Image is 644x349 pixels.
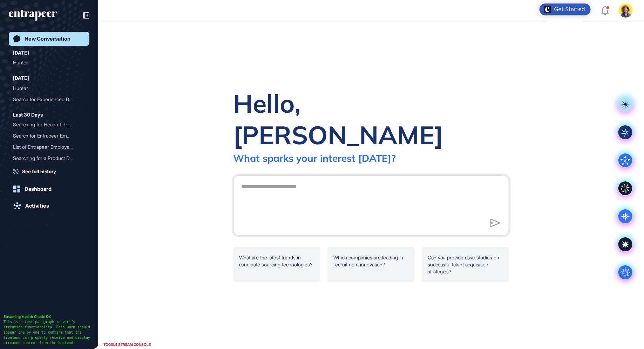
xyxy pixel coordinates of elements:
[13,83,80,94] div: Hunter
[233,88,509,151] div: Hello, [PERSON_NAME]
[619,4,633,18] img: user-avatar
[13,94,85,105] div: Search for Experienced Business Intelligence Manager for MEA Region
[13,119,85,130] div: Searching for Head of Product candidates currently at Entrapeer in San Francisco
[22,168,56,175] span: See full history
[25,186,52,192] div: Dashboard
[25,203,49,209] div: Activities
[13,94,80,105] div: Search for Experienced Bu...
[13,74,29,82] div: [DATE]
[13,168,89,175] a: See full history
[25,36,70,42] div: New Conversation
[9,182,89,196] a: Dashboard
[13,49,29,57] div: [DATE]
[422,247,509,282] div: Can you provide case studies on successful talent acquisition strategies?
[13,57,85,68] div: Hunter
[540,4,591,15] div: Open Get Started checklist
[233,247,321,282] div: What are the latest trends in candidate sourcing technologies?
[13,119,80,130] div: Searching for Head of Pro...
[327,247,415,282] div: Which companies are leading in recruitment innovation?
[13,141,85,153] div: List of Entrapeer Employees in the United States
[13,130,80,141] div: Search for Entrapeer Empl...
[13,153,80,164] div: Searching for a Product D...
[13,141,80,153] div: List of Entrapeer Employe...
[9,10,57,21] div: entrapeer-logo
[9,199,89,213] a: Activities
[13,83,85,94] div: Hunter
[13,111,43,119] div: Last 30 Days
[544,6,551,13] img: launcher-image-alternative-text
[102,340,152,349] div: TOGGLE STREAM CONSOLE
[13,130,85,141] div: Search for Entrapeer Employees in the United States
[554,6,585,13] div: Get Started
[233,152,396,164] div: What sparks your interest [DATE]?
[13,153,85,164] div: Searching for a Product Director or Head of Product for AI Team Specializing in AI Agents
[13,57,80,68] div: Hunter
[9,32,89,46] a: New Conversation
